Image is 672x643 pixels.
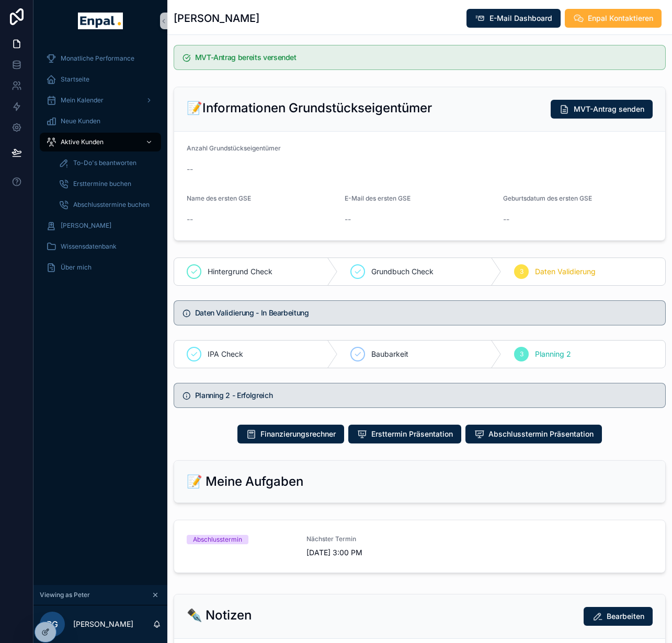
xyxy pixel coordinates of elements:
h2: 📝Informationen Grundstückseigentümer [187,100,432,116]
div: Abschlusstermin [193,535,242,544]
a: Abschlusstermine buchen [52,195,161,214]
img: App logo [78,13,122,29]
a: Aktive Kunden [40,133,161,151]
span: Wissensdatenbank [61,242,117,251]
span: Abschlusstermin Präsentation [488,429,594,439]
a: Startseite [40,70,161,89]
span: Ersttermin Präsentation [371,429,453,439]
a: To-Do's beantworten [52,154,161,172]
h5: MVT-Antrag bereits versendet [195,54,657,61]
a: Neue Kunden [40,112,161,131]
span: Ersttermine buchen [73,180,131,188]
span: Name des ersten GSE [187,194,251,202]
h5: Daten Validierung - In Bearbeitung [195,309,657,317]
span: E-Mail Dashboard [489,13,552,24]
span: Nächster Termin [306,535,414,543]
span: [PERSON_NAME] [61,221,111,230]
h1: [PERSON_NAME] [174,11,259,26]
span: Finanzierungsrechner [260,429,336,439]
span: Bearbeiten [607,611,644,622]
button: MVT-Antrag senden [551,100,653,119]
span: Abschlusstermine buchen [73,201,150,209]
span: Planning 2 [535,349,571,359]
span: 3 [520,267,523,276]
a: Mein Kalender [40,91,161,110]
span: Enpal Kontaktieren [588,13,653,24]
span: -- [345,214,351,225]
span: MVT-Antrag senden [574,104,644,114]
span: 3 [520,350,523,358]
button: Ersttermin Präsentation [348,425,461,443]
button: Finanzierungsrechner [237,425,344,443]
span: Grundbuch Check [371,266,434,277]
span: E-Mail des ersten GSE [345,194,411,202]
h2: 📝 Meine Aufgaben [187,473,303,490]
span: [DATE] 3:00 PM [306,547,414,558]
span: Baubarkeit [371,349,408,359]
a: [PERSON_NAME] [40,216,161,235]
button: Enpal Kontaktieren [565,9,662,28]
span: PG [47,618,58,630]
span: Viewing as Peter [40,591,90,599]
a: Wissensdatenbank [40,237,161,256]
span: Monatliche Performance [61,54,134,63]
span: -- [187,214,193,225]
span: Aktive Kunden [61,138,104,146]
a: Über mich [40,258,161,277]
span: Über mich [61,263,92,272]
button: E-Mail Dashboard [466,9,561,28]
p: [PERSON_NAME] [73,619,133,629]
span: Daten Validierung [535,266,596,277]
span: Mein Kalender [61,96,104,104]
a: AbschlussterminNächster Termin[DATE] 3:00 PM [174,520,665,572]
span: Hintergrund Check [208,266,272,277]
button: Bearbeiten [584,607,653,626]
button: Abschlusstermin Präsentation [465,425,602,443]
span: Neue Kunden [61,117,100,125]
div: scrollable content [33,42,167,290]
span: Startseite [61,75,89,84]
h5: Planning 2 - Erfolgreich [195,392,657,399]
span: -- [503,214,509,225]
a: Monatliche Performance [40,49,161,68]
span: IPA Check [208,349,243,359]
span: Anzahl Grundstückseigentümer [187,144,281,152]
h2: ✒️ Notizen [187,607,252,624]
span: Geburtsdatum des ersten GSE [503,194,592,202]
a: Ersttermine buchen [52,174,161,193]
span: -- [187,164,193,174]
span: To-Do's beantworten [73,159,136,167]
